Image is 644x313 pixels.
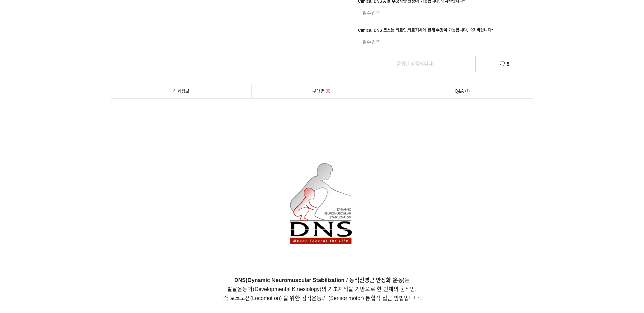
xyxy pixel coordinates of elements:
span: 품절된 상품입니다. [397,61,434,67]
span: 7 [464,87,471,95]
a: 구매평0 [252,84,392,98]
input: 필수입력 [358,7,533,19]
span: 0 [325,87,331,95]
span: 5 [507,61,509,67]
a: Q&A7 [392,84,533,98]
a: 5 [475,56,533,72]
a: 상세정보 [111,84,252,98]
span: 즉 로코모션(Locomotion) 을 위한 감각운동의 (Sensorimotor) 통합적 접근 방법입니다. [223,295,421,301]
div: Clinical DNS 코스는 의료인,의료기사에 한해 수강이 가능합니다. 숙지바랍니다 [358,27,493,36]
input: 필수입력 [358,36,533,48]
span: 발달운동학(Developmental Kinesiology)의 기초지식을 기반으로 한 인체의 움직임, [227,286,416,292]
img: 0bde6373b0a67.png [282,158,363,259]
span: 는 [234,277,410,283]
strong: DNS(Dynamic Neuromuscular Stabilization / 동적신경근 안정화 운동) [234,277,405,283]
